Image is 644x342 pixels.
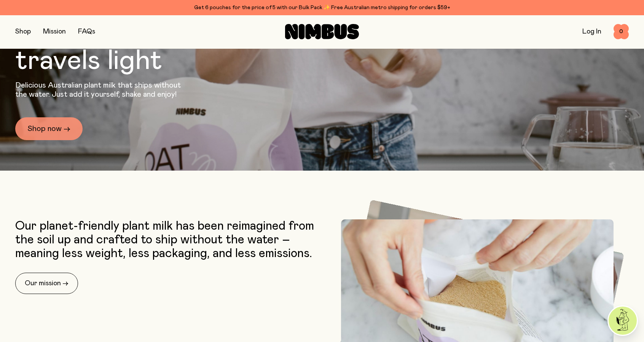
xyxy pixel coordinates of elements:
img: agent [609,307,637,335]
a: Mission [43,28,66,35]
button: 0 [614,24,629,39]
div: Get 6 pouches for the price of 5 with our Bulk Pack ✨ Free Australian metro shipping for orders $59+ [15,3,629,12]
p: Our planet-friendly plant milk has been reimagined from the soil up and crafted to ship without t... [15,219,318,260]
a: Log In [582,28,601,35]
a: FAQs [78,28,95,35]
a: Our mission → [15,273,78,294]
a: Shop now → [15,117,83,140]
p: Delicious Australian plant milk that ships without the water. Just add it yourself, shake and enjoy! [15,81,186,99]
